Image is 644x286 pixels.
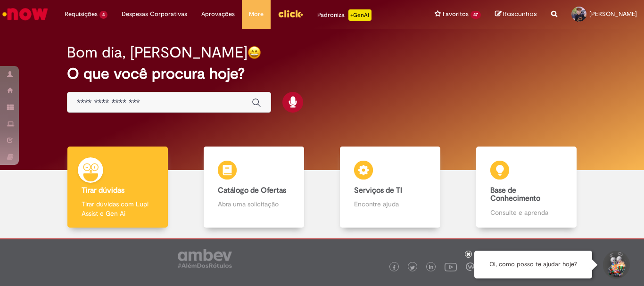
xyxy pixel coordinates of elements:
span: Despesas Corporativas [122,9,187,19]
b: Tirar dúvidas [82,186,124,195]
img: logo_footer_linkedin.png [429,265,434,270]
span: Favoritos [443,9,469,19]
span: Aprovações [201,9,235,19]
img: happy-face.png [248,46,261,59]
img: ServiceNow [1,5,50,24]
span: 4 [99,11,107,19]
p: Consulte e aprenda [490,208,562,217]
h2: O que você procura hoje? [67,65,577,82]
div: Padroniza [317,9,372,21]
a: Base de Conhecimento Consulte e aprenda [458,147,594,228]
p: Tirar dúvidas com Lupi Assist e Gen Ai [82,199,153,218]
span: Requisições [65,9,98,19]
span: [PERSON_NAME] [589,10,637,18]
span: 47 [471,11,481,19]
img: logo_footer_youtube.png [445,261,457,273]
div: Oi, como posso te ajudar hoje? [474,251,592,278]
img: logo_footer_facebook.png [392,265,396,270]
a: Tirar dúvidas Tirar dúvidas com Lupi Assist e Gen Ai [50,147,186,228]
a: Rascunhos [495,10,537,19]
img: click_logo_yellow_360x200.png [278,7,303,21]
b: Base de Conhecimento [490,186,540,204]
h2: Bom dia, [PERSON_NAME] [67,44,248,61]
b: Serviços de TI [354,186,402,195]
span: Rascunhos [503,9,537,18]
img: logo_footer_workplace.png [466,262,474,271]
button: Iniciar Conversa de Suporte [602,251,630,279]
img: logo_footer_twitter.png [410,265,415,270]
a: Catálogo de Ofertas Abra uma solicitação [186,147,322,228]
p: +GenAi [348,9,372,21]
span: More [249,9,264,19]
a: Serviços de TI Encontre ajuda [322,147,458,228]
p: Encontre ajuda [354,199,426,209]
img: logo_footer_ambev_rotulo_gray.png [178,249,232,268]
b: Catálogo de Ofertas [218,186,286,195]
p: Abra uma solicitação [218,199,289,209]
